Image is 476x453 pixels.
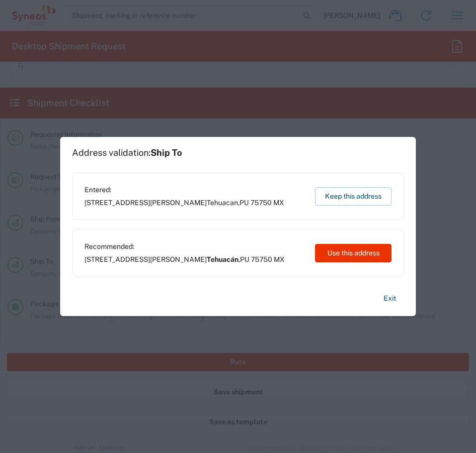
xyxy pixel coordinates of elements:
span: Recommended: [84,242,285,251]
span: 75750 [250,199,272,207]
span: [STREET_ADDRESS][PERSON_NAME] , [84,255,285,264]
span: [STREET_ADDRESS][PERSON_NAME] , [84,198,284,207]
span: Tehuacan [207,199,238,207]
span: PU [240,255,249,263]
span: MX [274,255,285,263]
span: PU [239,199,249,207]
h1: Address validation: [72,147,182,158]
span: MX [273,199,284,207]
button: Exit [376,290,404,307]
span: Ship To [151,147,182,158]
button: Keep this address [315,187,392,206]
span: Tehuacán [207,255,238,263]
button: Use this address [315,244,392,262]
span: Entered: [84,185,284,194]
span: 75750 [251,255,272,263]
